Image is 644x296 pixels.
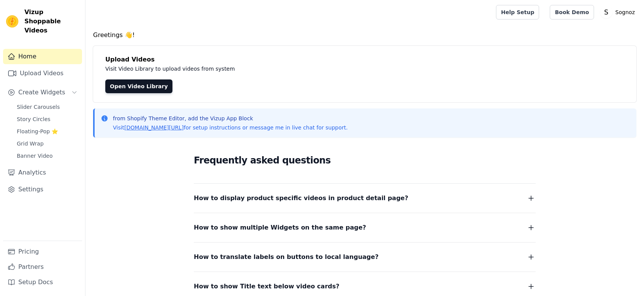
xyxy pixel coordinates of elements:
[3,275,82,290] a: Setup Docs
[194,252,536,262] button: How to translate labels on buttons to local language?
[124,125,184,131] a: [DOMAIN_NAME][URL]
[612,5,638,19] p: Sognoz
[105,55,624,64] h4: Upload Videos
[600,5,638,19] button: S Sognoz
[496,5,539,19] a: Help Setup
[194,222,366,233] span: How to show multiple Widgets on the same page?
[3,49,82,64] a: Home
[93,31,636,40] h4: Greetings 👋!
[194,281,536,292] button: How to show Title text below video cards?
[113,115,348,122] p: from Shopify Theme Editor, add the Vizup App Block
[194,222,536,233] button: How to show multiple Widgets on the same page?
[3,259,82,275] a: Partners
[3,66,82,81] a: Upload Videos
[3,182,82,197] a: Settings
[12,150,82,161] a: Banner Video
[194,193,408,204] span: How to display product specific videos in product detail page?
[17,140,43,147] span: Grid Wrap
[550,5,594,19] a: Book Demo
[12,114,82,125] a: Story Circles
[194,281,340,292] span: How to show Title text below video cards?
[3,165,82,180] a: Analytics
[3,244,82,259] a: Pricing
[6,15,18,27] img: Vizup
[12,102,82,112] a: Slider Carousels
[17,128,58,135] span: Floating-Pop ⭐
[17,115,50,123] span: Story Circles
[105,79,172,93] a: Open Video Library
[3,85,82,100] button: Create Widgets
[194,252,378,262] span: How to translate labels on buttons to local language?
[105,64,447,73] p: Visit Video Library to upload videos from system
[17,103,60,111] span: Slider Carousels
[194,193,536,204] button: How to display product specific videos in product detail page?
[113,124,348,131] p: Visit for setup instructions or message me in live chat for support.
[604,8,608,16] text: S
[17,152,53,160] span: Banner Video
[12,138,82,149] a: Grid Wrap
[12,126,82,137] a: Floating-Pop ⭐
[24,8,79,35] span: Vizup Shoppable Videos
[18,88,65,97] span: Create Widgets
[194,153,536,168] h2: Frequently asked questions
